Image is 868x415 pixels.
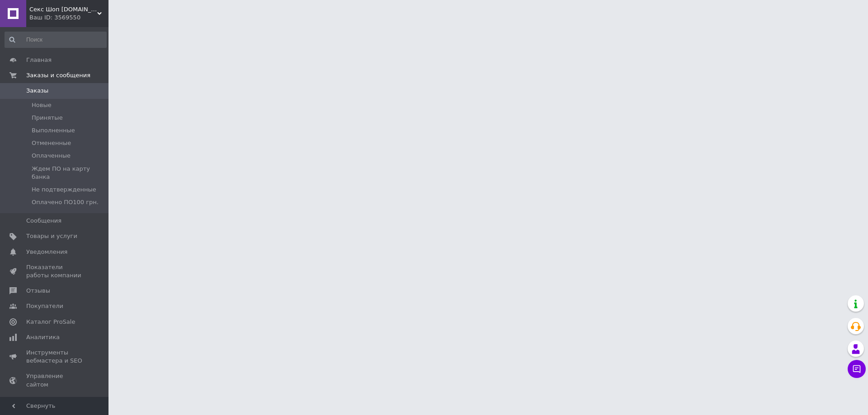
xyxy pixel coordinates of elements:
[26,302,63,310] span: Покупатели
[26,318,75,326] span: Каталог ProSale
[32,152,71,160] span: Оплаченные
[5,32,107,48] input: Поиск
[26,87,48,95] span: Заказы
[32,186,96,194] span: Не подтвержденные
[29,14,108,22] div: Ваш ID: 3569550
[26,217,61,225] span: Сообщения
[26,263,84,280] span: Показатели работы компании
[26,372,84,388] span: Управление сайтом
[32,198,99,206] span: Оплачено ПО100 грн.
[26,248,67,256] span: Уведомления
[26,396,84,412] span: Кошелек компании
[32,101,52,109] span: Новые
[29,5,97,14] span: Секс Шоп CRAZYLOVE.IN.UA
[848,360,866,378] button: Чат с покупателем
[26,287,50,295] span: Отзывы
[26,333,60,341] span: Аналитика
[32,126,75,135] span: Выполненные
[26,71,90,79] span: Заказы и сообщения
[32,165,106,181] span: Ждем ПО на карту банка
[26,349,84,365] span: Инструменты вебмастера и SEO
[26,56,52,64] span: Главная
[32,114,63,122] span: Принятые
[26,232,77,240] span: Товары и услуги
[32,139,71,147] span: Отмененные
